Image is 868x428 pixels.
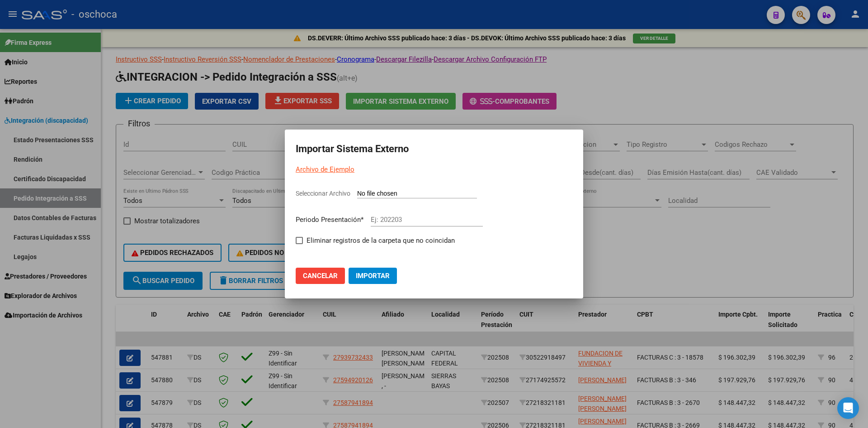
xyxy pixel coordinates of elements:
span: Seleccionar Archivo [296,190,350,197]
span: Cancelar [303,272,338,280]
button: Cancelar [296,268,345,284]
button: Importar [349,268,397,284]
span: Eliminar registros de la carpeta que no coincidan [307,235,455,246]
span: Importar [356,272,390,280]
h2: Importar Sistema Externo [296,140,572,158]
span: Periodo Presentación [296,216,363,224]
a: Archivo de Ejemplo [296,165,354,173]
div: Open Intercom Messenger [837,397,859,419]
